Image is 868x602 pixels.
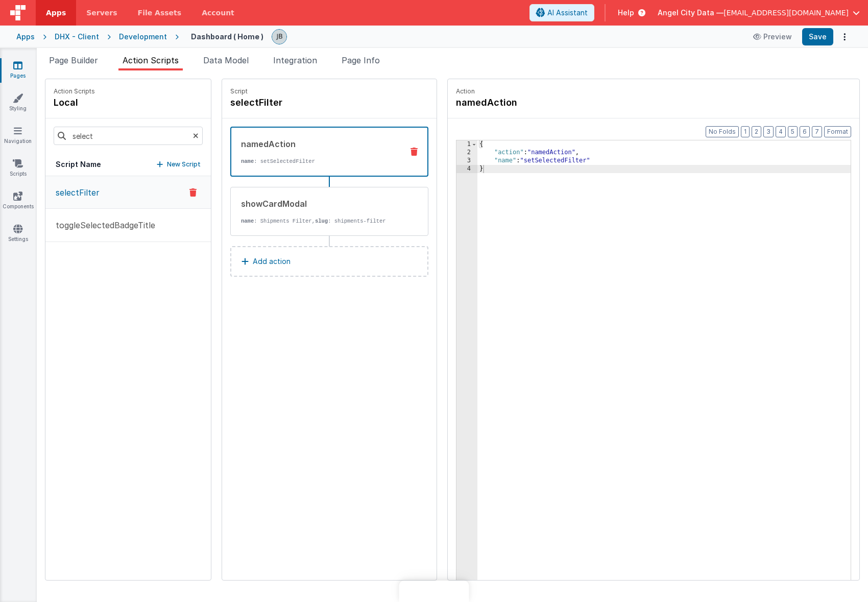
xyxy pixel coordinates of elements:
[763,126,774,137] button: 3
[230,87,428,95] p: Script
[45,209,211,242] button: toggleSelectedBadgeTitle
[230,95,383,110] h4: selectFilter
[706,126,739,137] button: No Folds
[54,95,95,110] h4: local
[273,55,317,65] span: Integration
[342,55,380,65] span: Page Info
[456,140,477,149] div: 1
[272,30,286,44] img: 9990944320bbc1bcb8cfbc08cd9c0949
[456,165,477,173] div: 4
[167,159,201,170] p: New Script
[776,126,786,137] button: 4
[119,32,167,42] div: Development
[203,55,249,65] span: Data Model
[241,217,395,225] p: : Shipments Filter, : shipments-filter
[241,138,395,150] div: namedAction
[138,8,182,18] span: File Assets
[802,28,833,45] button: Save
[50,219,155,231] p: toggleSelectedBadgeTitle
[230,246,428,277] button: Add action
[123,55,179,65] span: Action Scripts
[456,149,477,157] div: 2
[747,29,798,45] button: Preview
[86,8,117,18] span: Servers
[50,186,100,199] p: selectFilter
[547,8,588,18] span: AI Assistant
[49,55,98,65] span: Page Builder
[456,157,477,165] div: 3
[253,255,291,268] p: Add action
[191,33,263,40] h4: Dashboard ( Home )
[788,126,798,137] button: 5
[529,4,594,21] button: AI Assistant
[241,218,254,224] strong: name
[16,32,35,42] div: Apps
[752,126,761,137] button: 2
[55,32,99,42] div: DHX - Client
[54,127,203,145] input: Search scripts
[456,87,851,95] p: Action
[399,581,469,602] iframe: Marker.io feedback button
[658,8,860,18] button: Angel City Data — [EMAIL_ADDRESS][DOMAIN_NAME]
[456,95,609,110] h4: namedAction
[157,159,201,170] button: New Script
[45,176,211,209] button: selectFilter
[241,158,254,164] strong: name
[54,87,95,95] p: Action Scripts
[241,198,395,210] div: showCardModal
[618,8,634,18] span: Help
[724,8,849,18] span: [EMAIL_ADDRESS][DOMAIN_NAME]
[658,8,724,18] span: Angel City Data —
[812,126,822,137] button: 7
[56,159,101,170] h5: Script Name
[741,126,750,137] button: 1
[241,157,395,165] p: : setSelectedFilter
[315,218,328,224] strong: slug
[46,8,66,18] span: Apps
[837,30,852,44] button: Options
[800,126,810,137] button: 6
[824,126,851,137] button: Format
